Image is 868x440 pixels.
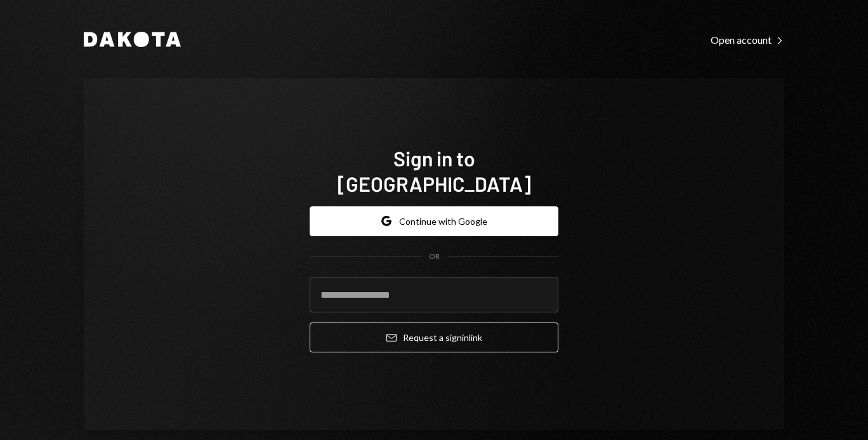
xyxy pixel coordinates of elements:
h1: Sign in to [GEOGRAPHIC_DATA] [310,145,558,196]
div: OR [429,251,440,262]
a: Open account [711,32,784,46]
button: Request a signinlink [310,323,558,352]
button: Continue with Google [310,206,558,236]
div: Open account [711,34,784,46]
